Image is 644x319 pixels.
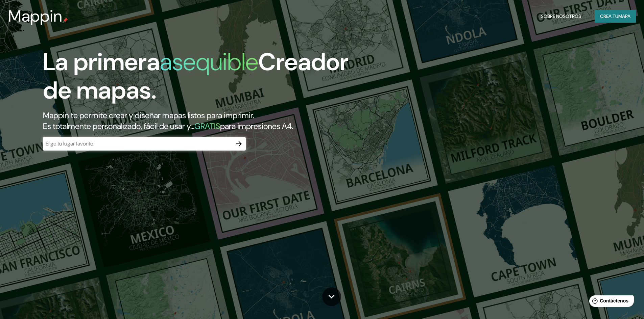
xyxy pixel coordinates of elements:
input: Elige tu lugar favorito [43,140,232,148]
button: Crea tumapa [595,10,636,23]
img: pin de mapeo [63,18,68,23]
font: Mappin te permite crear y diseñar mapas listos para imprimir. [43,110,254,121]
font: Sobre nosotros [541,13,581,19]
font: mapa [618,13,630,19]
font: asequible [160,46,258,78]
font: La primera [43,46,160,78]
font: Mappin [8,5,63,27]
font: Creador de mapas. [43,46,349,106]
font: GRATIS [194,121,220,131]
button: Sobre nosotros [538,10,584,23]
font: Es totalmente personalizado, fácil de usar y... [43,121,194,131]
font: para impresiones A4. [220,121,293,131]
font: Crea tu [600,13,618,19]
iframe: Lanzador de widgets de ayuda [584,293,637,312]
